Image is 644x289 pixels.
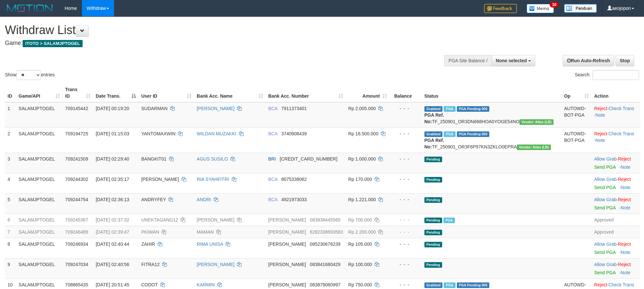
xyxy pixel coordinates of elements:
[392,176,419,183] div: - - -
[197,241,223,247] a: RIMA UNISA
[5,84,16,102] th: ID
[16,84,63,102] th: Game/API: activate to sort column ascending
[424,197,442,203] span: Pending
[348,156,376,162] span: Rp 1.000.000
[96,282,129,287] span: [DATE] 20:51:45
[65,229,88,235] span: 709246489
[348,262,372,267] span: Rp 100.000
[141,282,158,287] span: CODOT
[268,262,306,267] span: [PERSON_NAME]
[392,105,419,112] div: - - -
[594,156,618,162] span: ·
[592,153,640,173] td: ·
[310,229,343,235] span: Copy 6282338693583 to clipboard
[141,241,155,247] span: ZAHIR
[348,106,376,111] span: Rp 2.005.000
[65,217,88,222] span: 709245367
[346,84,390,102] th: Amount: activate to sort column ascending
[390,84,422,102] th: Balance
[96,131,129,136] span: [DATE] 01:15:03
[392,261,419,268] div: - - -
[63,84,93,102] th: Trans ID: activate to sort column ascending
[594,241,618,247] span: ·
[392,217,419,223] div: - - -
[197,262,234,267] a: [PERSON_NAME]
[310,241,340,247] span: Copy 085230676239 to clipboard
[197,229,214,235] a: MAMAN
[96,106,129,111] span: [DATE] 00:19:20
[139,84,194,102] th: User ID: activate to sort column ascending
[141,106,167,111] span: SUDARMAN
[457,106,490,112] span: PGA Pending
[281,131,307,136] span: Copy 3740908439 to clipboard
[561,127,592,153] td: AUTOWD-BOT-PGA
[422,127,562,153] td: TF_250901_OR3F6P97KN3ZKLO0EPRA
[348,241,372,247] span: Rp 105.000
[65,262,88,267] span: 709247034
[422,84,562,102] th: Status
[593,70,639,80] input: Search:
[16,153,63,173] td: SALAMJPTOGEL
[310,217,340,222] span: Copy 083838445565 to clipboard
[268,131,278,136] span: BCA
[595,138,605,143] a: Note
[96,241,129,247] span: [DATE] 02:40:44
[65,197,88,202] span: 709244754
[618,262,631,267] a: Reject
[268,241,306,247] span: [PERSON_NAME]
[392,229,419,235] div: - - -
[618,197,631,202] a: Reject
[141,177,179,182] span: [PERSON_NAME]
[594,156,616,162] a: Allow Grab
[96,177,129,182] span: [DATE] 02:35:17
[517,144,551,150] span: Vendor URL: https://dashboard.q2checkout.com/secure
[621,250,631,255] a: Note
[563,55,614,66] a: Run Auto-Refresh
[268,177,278,182] span: BCA
[5,214,16,226] td: 6
[621,205,631,210] a: Note
[594,106,607,111] a: Reject
[268,217,306,222] span: [PERSON_NAME]
[424,131,443,137] span: Grabbed
[16,238,63,258] td: SALAMJPTOGEL
[197,131,236,136] a: WILDAN MUZAKKI
[492,55,535,66] button: None selected
[310,262,340,267] span: Copy 083841680429 to clipboard
[444,131,455,137] span: Marked by aeofendy
[5,40,423,47] h4: Game:
[5,258,16,279] td: 9
[484,4,517,13] img: Feedback.jpg
[457,131,490,137] span: PGA Pending
[141,156,166,162] span: BANGKIT01
[594,164,615,170] a: Send PGA
[592,258,640,279] td: ·
[348,217,372,222] span: Rp 700.000
[527,4,554,13] img: Button%20Memo.svg
[141,197,166,202] span: ANDRYFEY
[424,177,442,183] span: Pending
[392,281,419,288] div: - - -
[65,106,88,111] span: 709145442
[16,258,63,279] td: SALAMJPTOGEL
[16,70,41,80] select: Showentries
[16,193,63,214] td: SALAMJPTOGEL
[392,156,419,162] div: - - -
[266,84,346,102] th: Bank Acc. Number: activate to sort column ascending
[5,238,16,258] td: 8
[194,84,265,102] th: Bank Acc. Name: activate to sort column ascending
[621,164,631,170] a: Note
[424,262,442,268] span: Pending
[608,131,634,136] a: Check Trans
[424,138,444,149] b: PGA Ref. No:
[348,282,372,287] span: Rp 750.000
[268,229,306,235] span: [PERSON_NAME]
[424,218,442,223] span: Pending
[615,55,634,66] a: Stop
[16,127,63,153] td: SALAMJPTOGEL
[424,106,443,112] span: Grabbed
[608,106,634,111] a: Check Trans
[564,4,597,13] img: panduan.png
[594,177,618,182] span: ·
[23,40,83,47] span: ITOTO > SALAMJPTOGEL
